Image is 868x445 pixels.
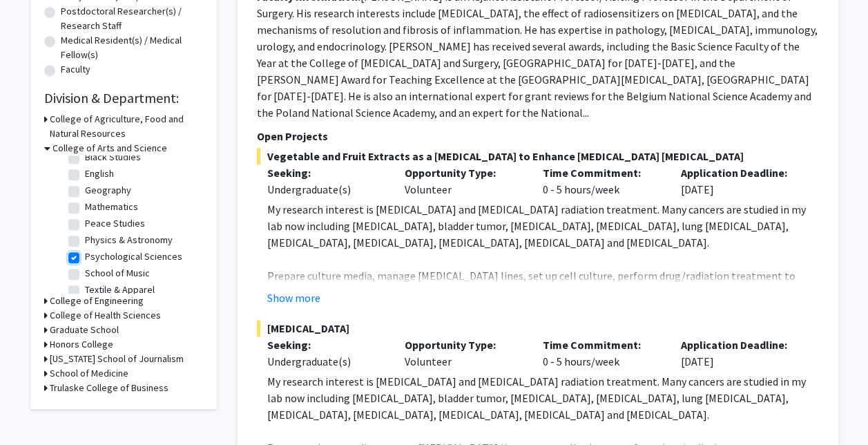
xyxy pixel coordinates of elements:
h3: College of Agriculture, Food and Natural Resources [50,112,203,141]
div: [DATE] [671,337,809,370]
span: My research interest is [MEDICAL_DATA] and [MEDICAL_DATA] radiation treatment. Many cancers are s... [267,202,806,249]
div: 0 - 5 hours/week [532,337,671,370]
div: Undergraduate(s) [267,181,385,198]
label: Geography [85,183,131,198]
label: Textile & Apparel Management [85,283,200,312]
h3: College of Arts and Science [52,141,167,155]
h3: School of Medicine [50,366,128,381]
h3: College of Engineering [50,294,144,308]
h3: Graduate School [50,323,119,337]
span: [MEDICAL_DATA] [257,320,819,337]
div: [DATE] [671,164,809,198]
label: Peace Studies [85,216,145,231]
span: Vegetable and Fruit Extracts as a [MEDICAL_DATA] to Enhance [MEDICAL_DATA] [MEDICAL_DATA] [257,148,819,164]
label: Psychological Sciences [85,249,182,264]
p: Seeking: [267,337,385,353]
p: Opportunity Type: [405,337,522,353]
h3: College of Health Sciences [50,308,161,323]
label: Faculty [61,62,90,77]
span: My research interest is [MEDICAL_DATA] and [MEDICAL_DATA] radiation treatment. Many cancers are s... [267,375,806,422]
iframe: Chat [10,383,59,435]
label: Physics & Astronomy [85,233,173,247]
p: Time Commitment: [543,164,660,181]
div: Volunteer [394,164,532,198]
label: Postdoctoral Researcher(s) / Research Staff [61,4,203,33]
label: School of Music [85,266,150,281]
p: Application Deadline: [681,164,798,181]
label: Medical Resident(s) / Medical Fellow(s) [61,33,203,62]
p: Opportunity Type: [405,164,522,181]
h3: Honors College [50,337,113,352]
p: Application Deadline: [681,337,798,353]
p: Open Projects [257,128,819,144]
button: Show more [267,290,320,306]
p: Time Commitment: [543,337,660,353]
h2: Division & Department: [44,90,203,106]
span: Prepare culture media, manage [MEDICAL_DATA] lines, set up cell culture, perform drug/radiation t... [267,269,803,316]
h3: Trulaske College of Business [50,381,168,395]
div: Volunteer [394,337,532,370]
div: 0 - 5 hours/week [532,164,671,198]
label: English [85,167,114,181]
p: Seeking: [267,164,385,181]
h3: [US_STATE] School of Journalism [50,352,184,366]
label: Black Studies [85,150,141,164]
div: Undergraduate(s) [267,353,385,370]
label: Mathematics [85,200,138,214]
